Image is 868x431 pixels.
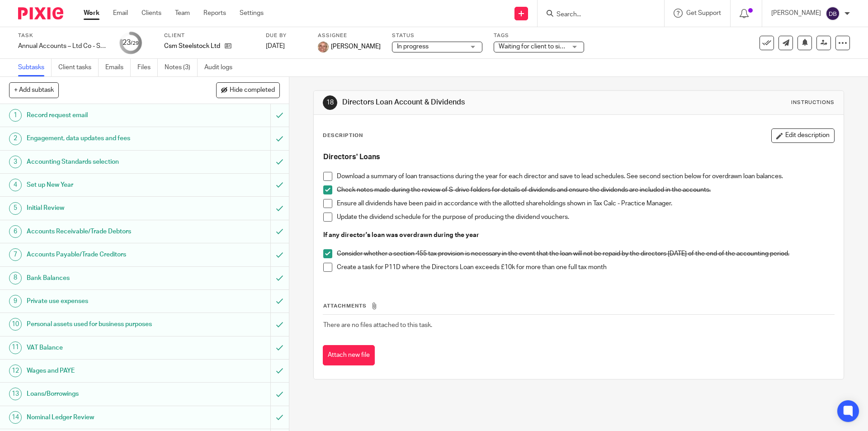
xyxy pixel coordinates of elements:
h1: Engagement, data updates and fees [27,132,183,145]
h1: Accounts Receivable/Trade Debtors [27,225,183,238]
label: Status [392,32,482,39]
label: Task [18,32,108,39]
p: Description [323,132,363,139]
a: Clients [142,9,161,18]
h1: Private use expenses [27,294,183,308]
div: 12 [9,365,22,377]
span: [DATE] [266,43,285,49]
div: 3 [9,156,22,168]
p: Create a task for P11D where the Directors Loan exceeds £10k for more than one full tax month [337,263,834,272]
div: 13 [9,388,22,400]
div: 9 [9,295,22,308]
a: Reports [203,9,226,18]
h1: Initial Review [27,201,183,215]
button: Attach new file [323,345,375,365]
label: Due by [266,32,307,39]
p: Consider whether a section 455 tax provision is necessary in the event that the loan will not be ... [337,249,834,258]
div: 10 [9,318,22,331]
a: Files [137,59,158,76]
h1: Personal assets used for business purposes [27,317,183,331]
span: Waiting for client to sign/approve [499,43,592,50]
div: 14 [9,411,22,424]
h1: Accounts Payable/Trade Creditors [27,248,183,261]
span: Hide completed [230,87,275,94]
h1: Set up New Year [27,178,183,192]
strong: Directors' Loans [323,153,380,161]
span: Attachments [323,303,367,308]
a: Settings [240,9,264,18]
h1: VAT Balance [27,341,183,355]
h1: Accounting Standards selection [27,155,183,169]
a: Team [175,9,190,18]
h1: Directors Loan Account & Dividends [342,98,598,107]
p: Ensure all dividends have been paid in accordance with the allotted shareholdings shown in Tax Ca... [337,199,834,208]
div: Instructions [791,99,835,106]
img: svg%3E [826,6,840,21]
a: Emails [105,59,131,76]
button: + Add subtask [9,82,59,98]
p: [PERSON_NAME] [771,9,821,18]
img: SJ.jpg [318,42,329,52]
div: 1 [9,109,22,122]
a: Subtasks [18,59,52,76]
button: Edit description [771,128,835,143]
div: 7 [9,248,22,261]
label: Assignee [318,32,381,39]
h1: Bank Balances [27,271,183,285]
button: Hide completed [216,82,280,98]
h1: Loans/Borrowings [27,387,183,401]
div: 11 [9,341,22,354]
div: 5 [9,202,22,215]
strong: If any director's loan was overdrawn during the year [323,232,479,238]
img: Pixie [18,7,63,19]
label: Client [164,32,255,39]
span: [PERSON_NAME] [331,42,381,51]
h1: Nominal Ledger Review [27,411,183,424]
p: Check notes made during the review of S-drive folders for details of dividends and ensure the div... [337,185,834,194]
div: 6 [9,225,22,238]
div: 8 [9,272,22,284]
a: Email [113,9,128,18]
a: Notes (3) [165,59,198,76]
input: Search [556,11,637,19]
small: /29 [131,41,139,46]
h1: Wages and PAYE [27,364,183,378]
div: Annual Accounts – Ltd Co - Software [18,42,108,51]
span: There are no files attached to this task. [323,322,432,328]
p: Update the dividend schedule for the purpose of producing the dividend vouchers. [337,213,834,222]
div: 2 [9,133,22,145]
a: Audit logs [204,59,239,76]
div: 23 [123,38,139,48]
p: Download a summary of loan transactions during the year for each director and save to lead schedu... [337,172,834,181]
a: Work [84,9,99,18]
a: Client tasks [58,59,99,76]
h1: Record request email [27,109,183,122]
label: Tags [494,32,584,39]
div: 4 [9,179,22,191]
div: 18 [323,95,337,110]
p: Csm Steelstock Ltd [164,42,220,51]
span: In progress [397,43,429,50]
span: Get Support [686,10,721,16]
